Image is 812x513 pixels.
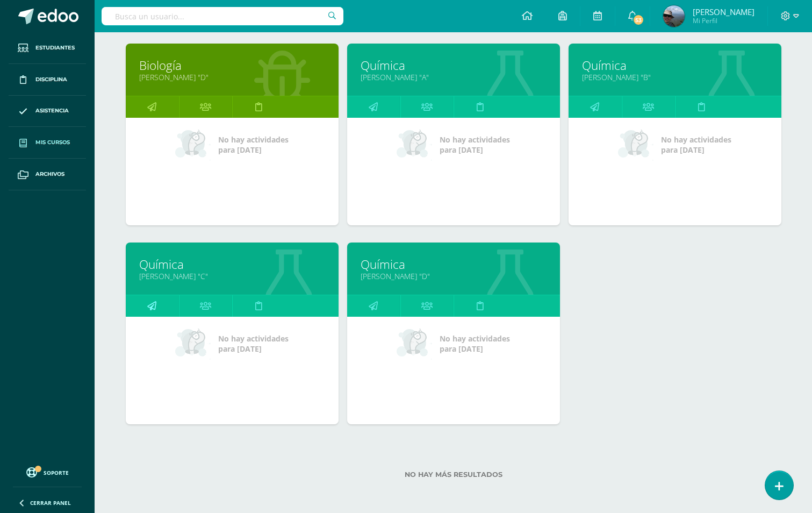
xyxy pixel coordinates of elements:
[175,129,211,161] img: no_activities_small.png
[102,7,343,25] input: Busca un usuario...
[9,32,86,64] a: Estudiantes
[582,72,768,82] a: [PERSON_NAME] "B"
[13,465,82,479] a: Soporte
[139,256,325,273] a: Química
[35,138,70,147] span: Mis cursos
[218,333,289,354] span: No hay actividades para [DATE]
[397,129,432,161] img: no_activities_small.png
[361,72,547,82] a: [PERSON_NAME] "A"
[661,134,731,155] span: No hay actividades para [DATE]
[9,96,86,127] a: Asistencia
[35,106,69,115] span: Asistencia
[30,499,71,507] span: Cerrar panel
[633,14,644,26] span: 53
[44,469,69,476] span: Soporte
[693,6,754,17] span: [PERSON_NAME]
[693,16,754,25] span: Mi Perfil
[175,327,211,360] img: no_activities_small.png
[361,271,547,281] a: [PERSON_NAME] "D"
[582,57,768,74] a: Química
[126,471,781,479] label: No hay más resultados
[440,333,510,354] span: No hay actividades para [DATE]
[618,129,653,161] img: no_activities_small.png
[440,134,510,155] span: No hay actividades para [DATE]
[397,327,432,360] img: no_activities_small.png
[139,72,325,82] a: [PERSON_NAME] "D"
[361,57,547,74] a: Química
[361,256,547,273] a: Química
[9,159,86,190] a: Archivos
[9,64,86,96] a: Disciplina
[218,134,289,155] span: No hay actividades para [DATE]
[663,5,685,27] img: e57d4945eb58c8e9487f3e3570aa7150.png
[35,170,64,179] span: Archivos
[139,271,325,281] a: [PERSON_NAME] "C"
[35,44,75,52] span: Estudiantes
[139,57,325,74] a: Biología
[35,75,67,84] span: Disciplina
[9,127,86,159] a: Mis cursos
